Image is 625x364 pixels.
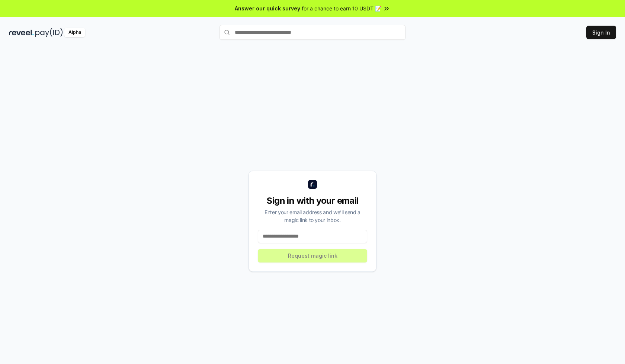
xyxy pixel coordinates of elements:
[35,28,63,37] img: pay_id
[64,28,85,37] div: Alpha
[258,208,367,224] div: Enter your email address and we’ll send a magic link to your inbox.
[308,180,317,189] img: logo_small
[586,26,616,39] button: Sign In
[235,4,300,12] span: Answer our quick survey
[302,4,381,12] span: for a chance to earn 10 USDT 📝
[258,195,367,207] div: Sign in with your email
[9,28,34,37] img: reveel_dark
